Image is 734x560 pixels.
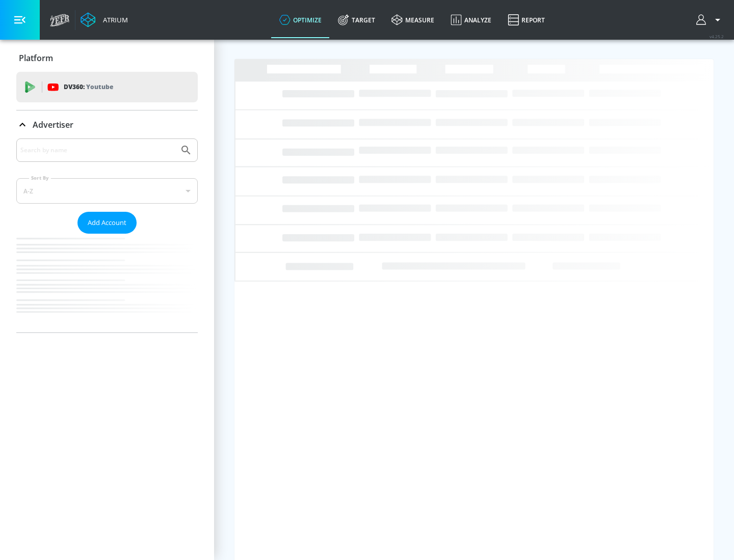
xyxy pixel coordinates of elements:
p: Advertiser [33,119,73,130]
span: Add Account [88,217,126,229]
a: measure [383,2,442,38]
a: Atrium [81,12,128,27]
a: optimize [271,2,330,38]
p: DV360: [64,81,113,93]
div: Advertiser [16,110,198,139]
span: v 4.25.2 [710,34,724,39]
p: Youtube [86,81,113,92]
a: Analyze [442,2,500,38]
div: A-Z [16,178,198,204]
div: Advertiser [16,138,198,332]
a: Target [330,2,383,38]
nav: list of Advertiser [16,234,198,332]
label: Sort By [29,175,51,181]
div: Atrium [99,15,128,24]
button: Add Account [77,212,137,234]
a: Report [500,2,553,38]
input: Search by name [20,144,175,157]
div: Platform [16,44,198,72]
div: DV360: Youtube [16,72,198,102]
p: Platform [19,52,53,64]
